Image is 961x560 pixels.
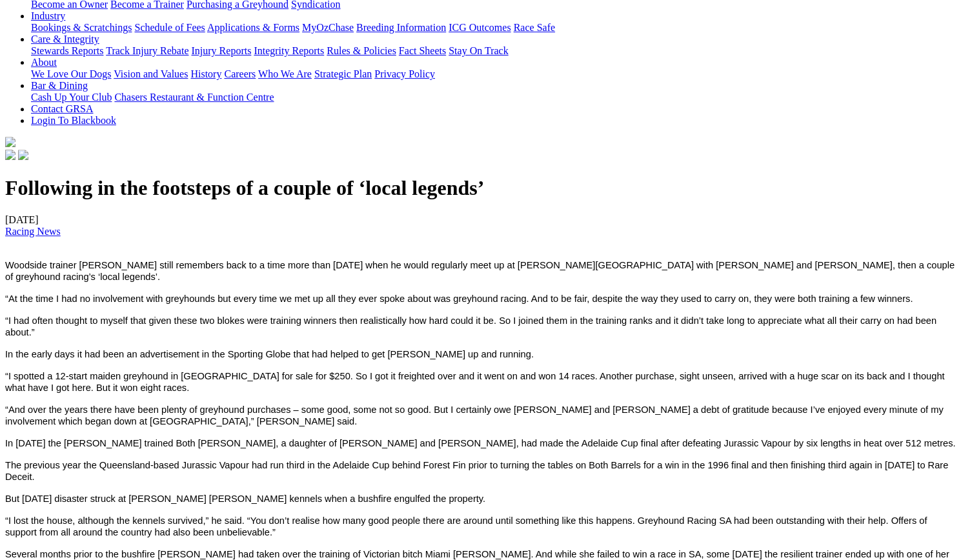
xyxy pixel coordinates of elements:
[5,137,15,147] img: logo-grsa-white.png
[5,371,944,393] span: “I spotted a 12-start maiden greyhound in [GEOGRAPHIC_DATA] for sale for $250. So I got it freigh...
[31,10,65,21] a: Industry
[31,103,93,114] a: Contact GRSA
[356,22,446,33] a: Breeding Information
[134,22,205,33] a: Schedule of Fees
[114,92,274,103] a: Chasers Restaurant & Function Centre
[5,150,15,160] img: facebook.svg
[5,294,913,304] span: “At the time I had no involvement with greyhounds but every time we met up all they ever spoke ab...
[5,460,948,482] span: The previous year the Queensland-based Jurassic Vapour had run third in the Adelaide Cup behind F...
[5,315,936,337] span: “I had often thought to myself that given these two blokes were training winners then realistical...
[31,68,956,80] div: About
[18,150,28,160] img: twitter.svg
[31,45,103,56] a: Stewards Reports
[31,115,116,126] a: Login To Blackbook
[31,92,112,103] a: Cash Up Your Club
[31,92,956,103] div: Bar & Dining
[31,68,111,79] a: We Love Our Dogs
[374,68,435,79] a: Privacy Policy
[449,22,511,33] a: ICG Outcomes
[31,45,956,57] div: Care & Integrity
[106,45,188,56] a: Track Injury Rebate
[327,45,396,56] a: Rules & Policies
[5,438,955,448] span: In [DATE] the [PERSON_NAME] trained Both [PERSON_NAME], a daughter of [PERSON_NAME] and [PERSON_N...
[31,80,88,91] a: Bar & Dining
[31,34,99,45] a: Care & Integrity
[31,57,57,68] a: About
[114,68,188,79] a: Vision and Values
[191,45,251,56] a: Injury Reports
[399,45,446,56] a: Fact Sheets
[5,214,61,237] span: [DATE]
[5,260,955,282] span: Woodside trainer [PERSON_NAME] still remembers back to a time more than [DATE] when he would regu...
[5,494,485,504] span: But [DATE] disaster struck at [PERSON_NAME] [PERSON_NAME] kennels when a bushfire engulfed the pr...
[224,68,256,79] a: Careers
[5,349,534,359] span: In the early days it had been an advertisement in the Sporting Globe that had helped to get [PERS...
[31,22,132,33] a: Bookings & Scratchings
[31,22,956,34] div: Industry
[302,22,354,33] a: MyOzChase
[5,226,61,237] a: Racing News
[254,45,324,56] a: Integrity Reports
[5,176,956,200] h1: Following in the footsteps of a couple of ‘local legends’
[207,22,299,33] a: Applications & Forms
[513,22,554,33] a: Race Safe
[190,68,221,79] a: History
[449,45,508,56] a: Stay On Track
[5,405,943,426] span: “And over the years there have been plenty of greyhound purchases – some good, some not so good. ...
[258,68,312,79] a: Who We Are
[5,515,927,537] span: “I lost the house, although the kennels survived,” he said. “You don’t realise how many good peop...
[314,68,372,79] a: Strategic Plan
